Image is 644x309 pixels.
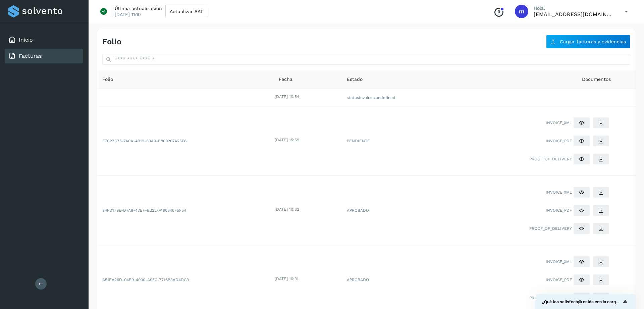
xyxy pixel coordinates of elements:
[102,37,121,47] h4: Folio
[534,5,614,11] p: Hola,
[542,299,621,304] span: ¿Qué tan satisfech@ estás con la carga de tus facturas?
[5,49,83,63] div: Facturas
[546,138,572,144] span: INVOICE_PDF
[546,35,630,49] button: Cargar facturas y evidencias
[5,33,83,47] div: Inicio
[546,259,572,265] span: INVOICE_XML
[170,9,203,14] span: Actualizar SAT
[534,11,614,17] p: marketing.b2b@hotmail.com
[546,189,572,195] span: INVOICE_XML
[102,76,113,83] span: Folio
[546,120,572,126] span: INVOICE_XML
[341,89,449,106] td: statusInvoices.undefined
[115,11,141,17] p: [DATE] 11:10
[546,207,572,213] span: INVOICE_PDF
[275,94,340,100] div: [DATE] 10:54
[542,298,629,306] button: Mostrar encuesta - ¿Qué tan satisfech@ estás con la carga de tus facturas?
[165,5,207,18] button: Actualizar SAT
[19,37,33,43] a: Inicio
[275,206,340,212] div: [DATE] 10:32
[19,53,42,59] a: Facturas
[115,5,162,11] p: Última actualización
[97,106,273,176] td: F7C27C75-7A0A-4B12-83A0-B800207A25F8
[546,277,572,283] span: INVOICE_PDF
[341,106,449,176] td: PENDIENTE
[275,137,340,143] div: [DATE] 15:59
[275,276,340,282] div: [DATE] 10:31
[341,176,449,245] td: APROBADO
[529,156,572,162] span: PROOF_OF_DELIVERY
[582,76,611,83] span: Documentos
[529,225,572,231] span: PROOF_OF_DELIVERY
[529,295,572,301] span: PROOF_OF_DELIVERY
[279,76,292,83] span: Fecha
[97,176,273,245] td: 84FD178E-D7A8-43EF-B222-A196545F5F54
[560,39,626,44] span: Cargar facturas y evidencias
[347,76,363,83] span: Estado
